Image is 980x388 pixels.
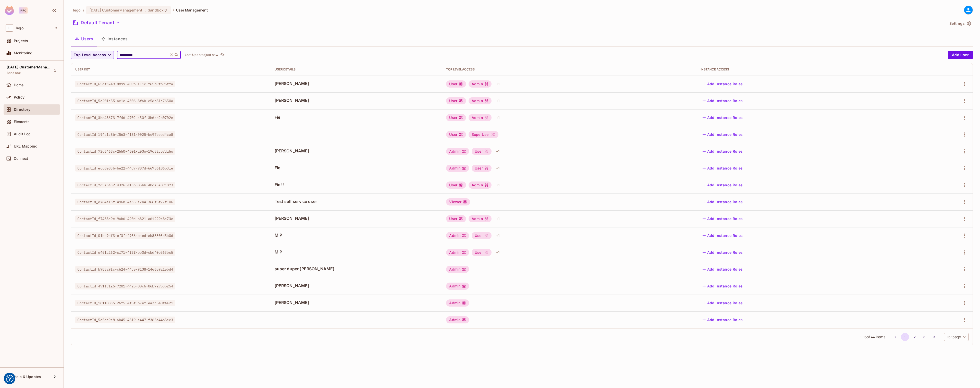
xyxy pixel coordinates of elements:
[275,266,438,272] span: super duper [PERSON_NAME]
[71,32,97,45] button: Users
[14,39,28,43] span: Projects
[75,131,175,138] span: ContactId_194a1c8b-f563-4181-9025-bc97eebd4ca8
[701,130,745,139] button: Add Instance Roles
[75,182,175,188] span: ContactId_7d5a3432-4326-413b-85bb-4bca5a89c873
[701,316,745,324] button: Add Instance Roles
[16,26,23,30] span: Workspace: lego
[71,19,122,27] button: Default Tenant
[701,282,745,290] button: Add Instance Roles
[75,215,175,222] span: ContactId_f7438e9e-9ab6-420d-b821-a61229c8e73e
[494,181,501,189] div: + 1
[701,181,745,189] button: Add Instance Roles
[701,67,903,71] div: Instance Access
[75,266,175,273] span: ContactId_b983a9fc-c624-44ce-9138-14e659a1ebd4
[75,165,175,172] span: ContactId_ecc8e83b-be22-44d7-987d-66736f86b3fe
[219,52,225,58] button: refresh
[89,8,142,13] span: [DATE] CustomerManagement
[97,32,132,45] button: Instances
[446,316,469,323] div: Admin
[275,67,438,71] div: User Details
[860,334,885,340] span: 1 - 15 of 44 items
[14,144,38,148] span: URL Mapping
[911,333,919,341] button: Go to page 2
[446,97,466,104] div: User
[6,375,14,382] button: Consent Preferences
[901,333,909,341] button: page 1
[75,249,175,256] span: ContactId_e461a262-cf71-4f8f-bb0d-cbd40b563bc5
[275,182,438,187] span: Fie !!
[14,375,41,379] span: Help & Updates
[7,71,21,75] span: Sandbox
[472,165,492,172] div: User
[446,165,469,172] div: Admin
[446,148,469,155] div: Admin
[494,80,501,88] div: + 1
[446,232,469,239] div: Admin
[701,97,745,105] button: Add Instance Roles
[446,80,466,88] div: User
[446,67,692,71] div: Top Level Access
[75,148,175,155] span: ContactId_72d6468c-2550-4801-a03e-19e32ce7da5e
[701,114,745,122] button: Add Instance Roles
[75,232,175,239] span: ContactId_01bd9df3-ef3f-4956-baed-ab83303d5b0d
[446,215,466,222] div: User
[469,215,492,222] div: Admin
[275,232,438,238] span: M P
[220,52,225,57] span: refresh
[14,95,24,99] span: Policy
[701,80,745,88] button: Add Instance Roles
[446,266,469,273] div: Admin
[275,215,438,221] span: [PERSON_NAME]
[701,248,745,257] button: Add Instance Roles
[446,299,469,307] div: Admin
[472,232,492,239] div: User
[948,51,973,59] button: Add user
[944,333,969,341] div: 15 / page
[446,198,470,205] div: Viewer
[275,199,438,204] span: Test self service user
[19,7,28,14] div: Pro
[75,283,175,289] span: ContactId_491fc1a5-7281-442b-80c6-86b7a953b254
[14,107,30,112] span: Directory
[75,300,175,306] span: ContactId_18110835-26f5-4f5f-b7ef-ea3c540f4a21
[446,114,466,121] div: User
[185,53,218,57] p: Last Updated just now
[275,98,438,103] span: [PERSON_NAME]
[14,132,31,136] span: Audit Log
[75,81,175,87] span: ContactId_65df3749-d899-409b-a11c-f65b9fb96ffa
[14,83,24,87] span: Home
[73,8,81,13] span: the active workspace
[6,24,13,32] span: L
[275,300,438,305] span: [PERSON_NAME]
[7,65,53,69] span: [DATE] CustomerManagement
[14,51,33,55] span: Monitoring
[446,249,469,256] div: Admin
[701,299,745,307] button: Add Instance Roles
[494,147,501,155] div: + 1
[920,333,928,341] button: Go to page 3
[5,6,14,15] img: SReyMgAAAABJRU5ErkJggg==
[701,215,745,223] button: Add Instance Roles
[701,232,745,240] button: Add Instance Roles
[275,148,438,154] span: [PERSON_NAME]
[14,120,30,124] span: Elements
[275,114,438,120] span: Fie
[75,67,266,71] div: User Key
[469,181,492,189] div: Admin
[494,215,501,223] div: + 1
[75,114,175,121] span: ContactId_3bd48673-7f46-4702-a50f-3b6ad2b0702e
[494,164,501,172] div: + 1
[469,114,492,121] div: Admin
[275,165,438,171] span: Fie
[446,181,466,189] div: User
[472,148,492,155] div: User
[469,97,492,104] div: Admin
[494,232,501,240] div: + 1
[218,52,225,58] span: Click to refresh data
[701,265,745,273] button: Add Instance Roles
[71,51,114,59] button: Top Level Access
[6,375,14,382] img: Revisit consent button
[275,283,438,288] span: [PERSON_NAME]
[701,147,745,155] button: Add Instance Roles
[275,81,438,86] span: [PERSON_NAME]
